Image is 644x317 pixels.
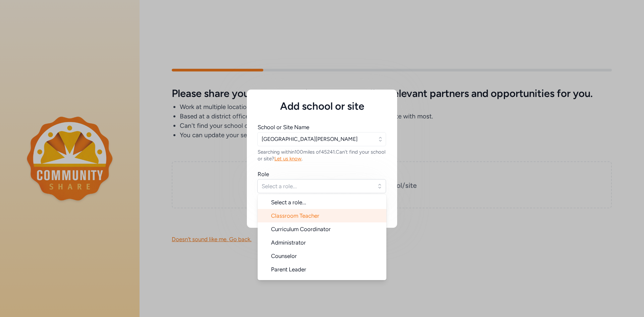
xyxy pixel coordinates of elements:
[258,149,386,162] div: Searching within 100 miles of 45241 . Can't find your school or site? .
[257,132,386,146] input: Enter school name...
[271,226,331,232] span: Curriculum Coordinator
[271,212,319,219] span: Classroom Teacher
[271,253,297,259] span: Counselor
[271,239,306,246] span: Administrator
[258,100,386,112] h5: Add school or site
[258,170,269,178] div: Role
[271,279,285,286] span: Other
[258,194,386,280] ul: Select a role...
[271,198,381,206] span: Select a role...
[274,156,302,162] span: Let us know
[262,182,372,190] span: Select a role...
[271,266,306,273] span: Parent Leader
[258,123,309,131] div: School or Site Name
[257,179,386,193] button: Select a role...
